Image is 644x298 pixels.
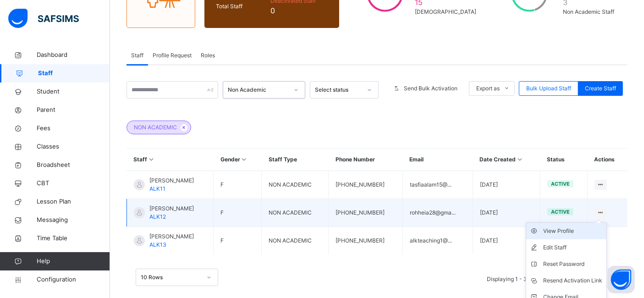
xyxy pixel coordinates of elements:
span: Export as [476,84,500,93]
span: [PERSON_NAME] [149,177,194,185]
span: ALK13 [149,241,166,248]
th: Date Created [473,149,540,171]
span: Broadsheet [37,160,110,170]
th: Gender [214,149,262,171]
span: Student [37,87,110,96]
td: alkteaching1@... [402,227,473,255]
th: Status [540,149,587,171]
div: Reset Password [544,259,603,269]
span: active [551,181,570,187]
span: Help [37,257,110,266]
span: Send Bulk Activation [404,84,457,93]
span: Parent [37,105,110,115]
span: CBT [37,179,110,188]
span: [DEMOGRAPHIC_DATA] [415,8,476,16]
div: Non Academic [228,86,288,94]
span: Dashboard [37,50,110,60]
td: [PHONE_NUMBER] [329,227,402,255]
td: F [214,171,262,199]
span: Profile Request [153,51,192,60]
span: Create Staff [585,84,616,93]
th: Actions [587,149,627,171]
span: [PERSON_NAME] [149,204,194,213]
span: Roles [201,51,215,60]
td: tasfiaalam15@... [402,171,473,199]
div: 10 Rows [141,273,201,281]
td: rohheia28@gma... [402,199,473,227]
span: Lesson Plan [37,197,110,206]
span: Staff [38,69,110,78]
td: F [214,199,262,227]
li: Displaying 1 - 3 out of 3 [480,269,555,287]
img: safsims [8,9,79,28]
span: Time Table [37,234,110,243]
th: Staff Type [262,149,329,171]
td: [DATE] [473,171,540,199]
span: Bulk Upload Staff [526,84,571,93]
th: Staff [127,149,214,171]
span: Non Academic Staff [563,8,616,16]
i: Sort in Ascending Order [240,156,248,163]
button: Open asap [607,266,635,293]
i: Sort in Ascending Order [148,156,155,163]
th: Phone Number [329,149,402,171]
td: NON ACADEMIC [262,199,329,227]
span: 0 [271,5,328,16]
span: active [551,209,570,215]
td: NON ACADEMIC [262,227,329,255]
span: ALK11 [149,185,165,192]
i: Sort in Ascending Order [516,156,523,163]
span: Staff [131,51,143,60]
div: Select status [315,86,362,94]
span: Classes [37,142,110,151]
div: Resend Activation Link [544,276,603,285]
th: Email [402,149,473,171]
span: Messaging [37,215,110,225]
td: [PHONE_NUMBER] [329,199,402,227]
td: [DATE] [473,227,540,255]
td: F [214,227,262,255]
span: ALK12 [149,213,166,220]
span: Configuration [37,275,110,284]
span: [PERSON_NAME] [149,232,194,241]
span: NON ACADEMIC [134,123,177,132]
td: [DATE] [473,199,540,227]
td: NON ACADEMIC [262,171,329,199]
td: [PHONE_NUMBER] [329,171,402,199]
span: Fees [37,124,110,133]
div: View Profile [544,226,603,236]
div: Edit Staff [544,243,603,252]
